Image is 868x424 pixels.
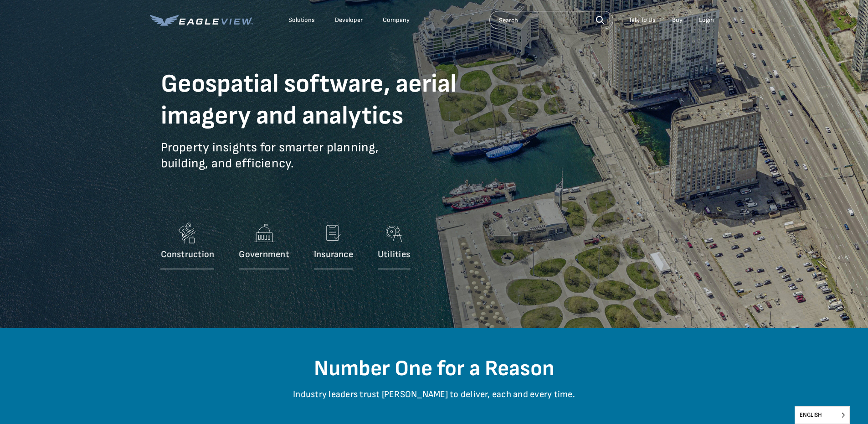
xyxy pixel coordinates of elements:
a: Developer [335,16,363,24]
div: Login [699,16,714,24]
h2: Number One for a Reason [168,356,701,382]
a: Construction [161,219,215,274]
a: Insurance [314,219,353,274]
div: Talk To Us [629,16,656,24]
p: Construction [161,249,215,260]
a: Utilities [378,219,410,274]
h1: Geospatial software, aerial imagery and analytics [161,68,489,132]
aside: Language selected: English [795,406,850,424]
a: Buy [672,16,683,24]
p: Property insights for smarter planning, building, and efficiency. [161,140,489,185]
p: Government [239,249,289,260]
p: Utilities [378,249,410,260]
p: Insurance [314,249,353,260]
p: Industry leaders trust [PERSON_NAME] to deliver, each and every time. [168,389,701,414]
span: English [795,407,849,424]
div: Company [383,16,410,24]
a: Government [239,219,289,274]
input: Search [489,11,613,29]
div: Solutions [288,16,315,24]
